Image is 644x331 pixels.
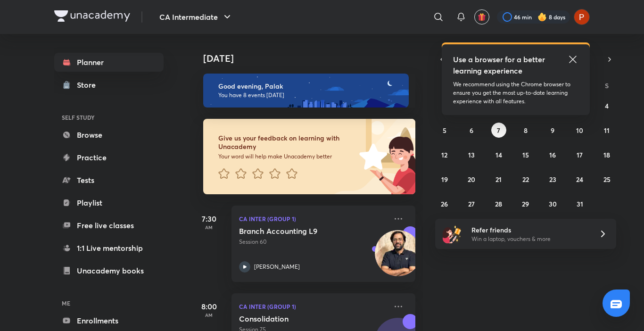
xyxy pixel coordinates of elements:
abbr: October 4, 2025 [605,101,609,110]
a: Tests [54,171,164,190]
h6: Refer friends [471,225,587,235]
button: October 23, 2025 [545,172,560,187]
p: CA Inter (Group 1) [239,213,387,224]
p: You have 8 events [DATE] [218,91,400,99]
a: Playlist [54,193,164,212]
button: October 18, 2025 [599,147,614,162]
button: October 31, 2025 [572,196,587,211]
p: AM [190,224,228,230]
button: October 27, 2025 [464,196,479,211]
p: CA Inter (Group 1) [239,301,387,312]
button: October 13, 2025 [464,147,479,162]
h6: Good evening, Palak [218,82,400,91]
button: October 25, 2025 [599,172,614,187]
button: October 4, 2025 [599,98,614,113]
abbr: October 13, 2025 [468,150,475,159]
abbr: October 22, 2025 [522,175,529,184]
button: October 16, 2025 [545,147,560,162]
abbr: October 11, 2025 [604,126,610,135]
button: October 12, 2025 [437,147,452,162]
button: October 6, 2025 [464,123,479,138]
img: streak [537,12,547,22]
a: Company Logo [54,10,130,24]
abbr: October 30, 2025 [549,199,557,208]
abbr: October 10, 2025 [576,126,583,135]
p: Session 60 [239,238,387,246]
button: October 20, 2025 [464,172,479,187]
abbr: October 21, 2025 [495,175,502,184]
button: October 26, 2025 [437,196,452,211]
p: We recommend using the Chrome browser to ensure you get the most up-to-date learning experience w... [453,80,578,106]
button: October 29, 2025 [518,196,533,211]
button: October 19, 2025 [437,172,452,187]
abbr: October 9, 2025 [551,126,554,135]
h6: SELF STUDY [54,109,164,125]
abbr: October 31, 2025 [577,199,583,208]
a: Store [54,75,164,94]
h5: 7:30 [190,213,228,224]
a: Free live classes [54,216,164,235]
h5: 8:00 [190,301,228,312]
h6: Give us your feedback on learning with Unacademy [218,134,356,151]
button: October 24, 2025 [572,172,587,187]
button: avatar [474,9,489,25]
button: October 8, 2025 [518,123,533,138]
img: avatar [478,13,486,21]
abbr: October 6, 2025 [470,126,473,135]
abbr: October 16, 2025 [549,150,556,159]
img: referral [443,224,462,243]
abbr: October 8, 2025 [524,126,528,135]
abbr: October 7, 2025 [497,126,500,135]
img: Company Logo [54,10,130,22]
h5: Consolidation [239,314,356,323]
a: Enrollments [54,311,164,330]
abbr: October 12, 2025 [441,150,447,159]
button: October 28, 2025 [491,196,506,211]
p: Win a laptop, vouchers & more [471,235,587,243]
abbr: October 28, 2025 [495,199,502,208]
abbr: October 29, 2025 [522,199,529,208]
a: 1:1 Live mentorship [54,239,164,257]
abbr: October 20, 2025 [468,175,475,184]
button: October 21, 2025 [491,172,506,187]
a: Browse [54,125,164,144]
abbr: October 23, 2025 [549,175,556,184]
abbr: October 25, 2025 [603,175,611,184]
p: AM [190,312,228,318]
button: October 17, 2025 [572,147,587,162]
abbr: October 24, 2025 [576,175,583,184]
button: October 15, 2025 [518,147,533,162]
a: Unacademy books [54,261,164,280]
button: October 9, 2025 [545,123,560,138]
h5: Use a browser for a better learning experience [453,54,547,76]
button: October 11, 2025 [599,123,614,138]
abbr: October 5, 2025 [443,126,446,135]
img: feedback_image [327,119,415,194]
abbr: October 15, 2025 [522,150,529,159]
button: CA Intermediate [154,8,239,26]
abbr: October 14, 2025 [495,150,502,159]
img: evening [203,74,409,108]
abbr: October 26, 2025 [441,199,448,208]
a: Planner [54,53,164,72]
button: October 10, 2025 [572,123,587,138]
p: Your word will help make Unacademy better [218,153,356,160]
abbr: October 17, 2025 [577,150,583,159]
h6: ME [54,295,164,311]
img: Palak [574,9,590,25]
button: October 14, 2025 [491,147,506,162]
button: October 7, 2025 [491,123,506,138]
abbr: October 19, 2025 [441,175,448,184]
button: October 30, 2025 [545,196,560,211]
abbr: October 18, 2025 [603,150,610,159]
div: Store [77,79,101,91]
button: October 5, 2025 [437,123,452,138]
a: Practice [54,148,164,167]
h5: Branch Accounting L9 [239,226,356,236]
p: [PERSON_NAME] [254,263,300,271]
abbr: October 27, 2025 [468,199,475,208]
button: October 22, 2025 [518,172,533,187]
h4: [DATE] [203,53,425,64]
abbr: Saturday [605,81,609,90]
